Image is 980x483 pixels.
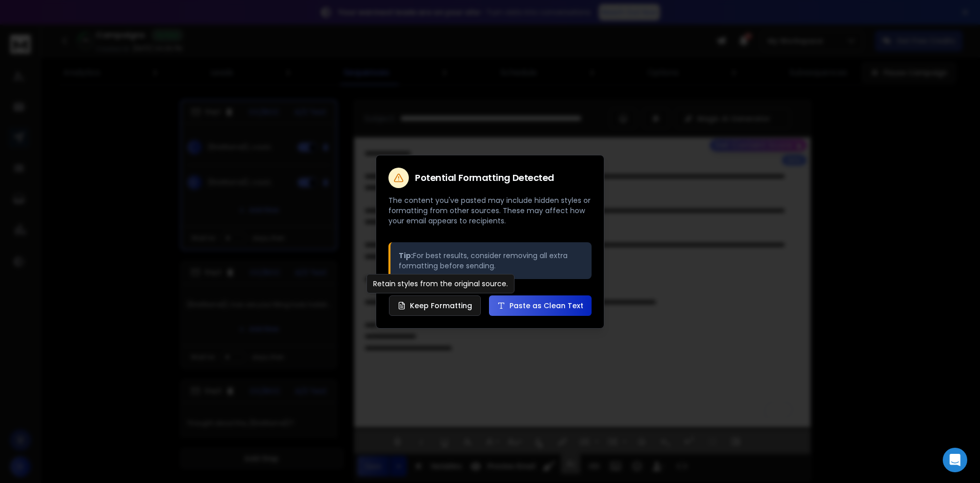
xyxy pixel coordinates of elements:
p: The content you've pasted may include hidden styles or formatting from other sources. These may a... [388,195,592,226]
strong: Tip: [399,250,413,261]
p: For best results, consider removing all extra formatting before sending. [399,250,583,271]
div: Open Intercom Messenger [943,448,967,472]
div: Retain styles from the original source. [366,274,514,293]
button: Keep Formatting [389,295,481,316]
h2: Potential Formatting Detected [415,173,554,182]
button: Paste as Clean Text [489,295,592,316]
